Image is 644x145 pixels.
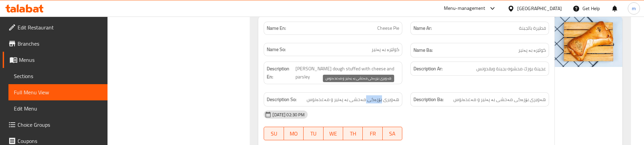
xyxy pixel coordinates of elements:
[270,112,307,118] span: [DATE] 02:30 PM
[413,46,433,54] strong: Name Ba:
[346,129,360,139] span: TH
[18,23,102,31] span: Edit Restaurant
[267,95,296,104] strong: Description So:
[385,129,400,139] span: SA
[14,104,102,113] span: Edit Menu
[18,137,102,145] span: Coupons
[8,100,108,117] a: Edit Menu
[306,129,320,139] span: TU
[267,25,286,32] strong: Name En:
[517,5,562,12] div: [GEOGRAPHIC_DATA]
[453,95,546,104] span: هەویری بۆرەکی مەحشی بە پەنیر و مەعدەنوس
[444,4,485,13] div: Menu-management
[413,95,444,104] strong: Description Ba:
[518,46,546,54] span: کولێرە بە پەنیر
[295,65,399,81] span: Borek dough stuffed with cheese and parsley
[8,68,108,84] a: Sections
[267,65,294,81] strong: Description En:
[413,25,432,32] strong: Name Ar:
[377,25,399,32] span: Cheese Pie
[413,65,443,73] strong: Description Ar:
[284,127,304,140] button: MO
[343,127,363,140] button: TH
[519,25,546,32] span: فطيرة بالجبنة
[267,129,281,139] span: SU
[383,127,402,140] button: SA
[264,127,284,140] button: SU
[14,88,102,96] span: Full Menu View
[18,121,102,129] span: Choice Groups
[307,95,399,104] span: هەویری بۆرەکی مەحشی بە پەنیر و مەعدەنوس
[326,129,340,139] span: WE
[3,117,108,133] a: Choice Groups
[3,52,108,68] a: Menus
[3,35,108,52] a: Branches
[555,16,622,67] img: %D9%81%D8%B7%D9%8A%D8%B1%D8%A9_%D8%A8%D8%A7%D9%84%D8%AC%D8%A8%D9%86638923340232177107.jpg
[18,40,102,48] span: Branches
[287,129,301,139] span: MO
[267,46,286,53] strong: Name So:
[363,127,382,140] button: FR
[3,19,108,35] a: Edit Restaurant
[372,46,399,53] span: کولێرە بە پەنیر
[632,5,636,12] span: m
[365,129,380,139] span: FR
[476,65,546,73] span: عجينة بورك محشوه بجبنة وبقدونس
[324,127,343,140] button: WE
[8,84,108,100] a: Full Menu View
[304,127,323,140] button: TU
[19,56,102,64] span: Menus
[14,72,102,80] span: Sections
